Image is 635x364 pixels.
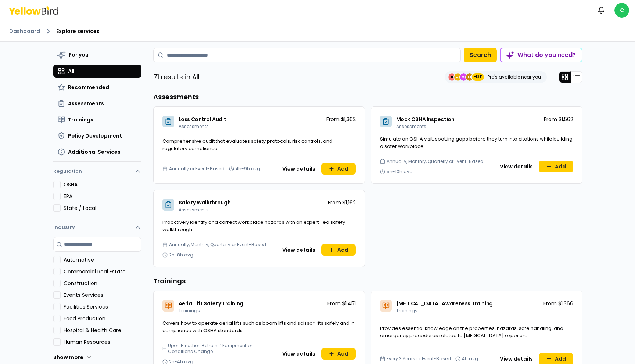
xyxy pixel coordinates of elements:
[53,165,141,181] button: Regulation
[321,163,356,175] button: Add
[69,51,89,58] span: For you
[162,219,345,233] span: Proactively identify and correct workplace hazards with an expert-led safety walkthrough.
[236,166,260,172] span: 4h-9h avg
[53,218,141,237] button: Industry
[53,129,141,142] button: Policy Development
[68,100,104,107] span: Assessments
[396,307,417,314] span: Trainings
[278,163,320,175] button: View details
[544,116,573,123] p: From $1,562
[396,116,455,123] span: Mock OSHA Inspection
[387,159,484,164] span: Annually, Monthly, Quarterly or Event-Based
[169,252,193,258] span: 2h-8h avg
[64,256,141,263] label: Automotive
[68,68,75,75] span: All
[321,244,356,256] button: Add
[278,244,320,256] button: View details
[539,161,573,172] button: Add
[153,276,582,286] h3: Trainings
[179,123,209,130] span: Assessments
[153,72,200,82] p: 71 results in All
[387,169,413,175] span: 5h-10h avg
[162,138,333,152] span: Comprehensive audit that evaluates safety protocols, risk controls, and regulatory compliance.
[64,327,141,334] label: Hospital & Health Care
[64,291,141,299] label: Events Services
[168,343,275,354] span: Upon Hire, then Retrain if Equipment or Conditions Change
[64,315,141,322] label: Food Production
[53,145,141,159] button: Additional Services
[56,28,100,35] span: Explore services
[460,73,467,81] span: MJ
[328,199,356,206] p: From $1,162
[53,48,141,62] button: For you
[53,181,141,218] div: Regulation
[462,356,478,362] span: 4h avg
[179,199,231,206] span: Safety Walkthrough
[64,181,141,188] label: OSHA
[179,300,244,307] span: Aerial Lift Safety Training
[153,92,582,102] h3: Assessments
[179,116,226,123] span: Loss Control Audit
[64,268,141,275] label: Commercial Real Estate
[380,325,563,339] span: Provides essential knowledge on the properties, hazards, safe handling, and emergency procedures ...
[53,65,141,78] button: All
[53,97,141,110] button: Assessments
[68,116,93,123] span: Trainings
[387,356,451,362] span: Every 3 Years or Event-Based
[68,148,121,156] span: Additional Services
[179,307,200,314] span: Trainings
[53,113,141,126] button: Trainings
[501,48,582,62] div: What do you need?
[473,73,482,81] span: +1351
[64,338,141,346] label: Human Resources
[64,303,141,310] label: Facilities Services
[169,166,225,172] span: Annually or Event-Based
[162,320,355,334] span: Covers how to operate aerial lifts such as boom lifts and scissor lifts safely and in compliance ...
[64,280,141,287] label: Construction
[64,193,141,200] label: EPA
[495,161,537,172] button: View details
[500,48,582,62] button: What do you need?
[466,73,473,81] span: SE
[278,348,320,360] button: View details
[543,300,573,307] p: From $1,366
[327,300,356,307] p: From $1,451
[64,204,141,212] label: State / Local
[488,74,541,80] p: Pro's available near you
[464,48,497,62] button: Search
[68,84,109,91] span: Recommended
[454,73,462,81] span: CE
[9,27,626,36] nav: breadcrumb
[614,3,629,18] span: C
[179,207,209,213] span: Assessments
[68,132,122,139] span: Policy Development
[9,28,40,35] a: Dashboard
[396,300,493,307] span: [MEDICAL_DATA] Awareness Training
[326,116,356,123] p: From $1,362
[321,348,356,360] button: Add
[396,123,426,130] span: Assessments
[380,135,573,150] span: Simulate an OSHA visit, spotting gaps before they turn into citations while building a safer work...
[53,81,141,94] button: Recommended
[448,73,456,81] span: EE
[169,242,266,248] span: Annually, Monthly, Quarterly or Event-Based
